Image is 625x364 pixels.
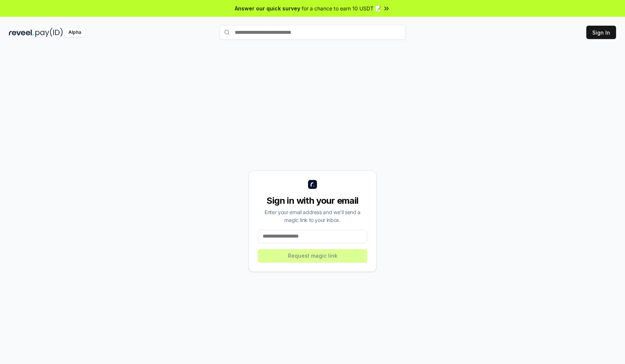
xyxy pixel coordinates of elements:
[9,28,34,37] img: reveel_dark
[35,28,63,37] img: pay_id
[308,180,317,189] img: logo_small
[586,26,616,39] button: Sign In
[235,4,300,12] span: Answer our quick survey
[258,195,367,207] div: Sign in with your email
[302,4,381,12] span: for a chance to earn 10 USDT 📝
[258,208,367,224] div: Enter your email address and we’ll send a magic link to your inbox.
[64,28,85,37] div: Alpha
